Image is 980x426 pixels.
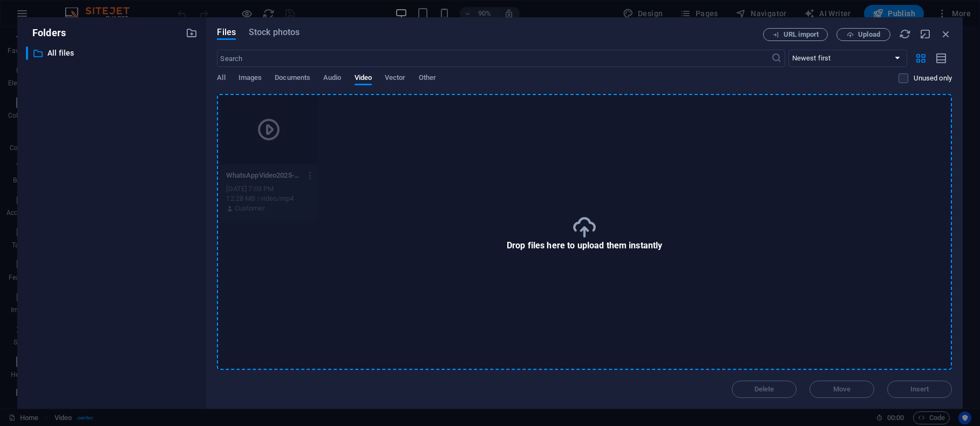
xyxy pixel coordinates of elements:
span: Stock photos [249,26,300,39]
i: Reload [899,28,911,40]
span: Vector [385,71,406,86]
i: Create new folder [186,27,198,39]
span: Audio [323,71,341,86]
span: Other [419,71,436,86]
span: Images [239,71,262,86]
span: Files [217,26,236,39]
i: Minimize [920,28,931,40]
span: Documents [275,71,310,86]
p: Displays only files that are not in use on the website. Files added during this session can still... [914,73,952,83]
input: Search [217,50,771,67]
div: ​ [26,46,28,60]
span: All [217,71,225,86]
span: URL import [784,31,819,38]
button: Upload [836,28,890,41]
button: URL import [763,28,828,41]
p: All files [47,47,178,59]
span: Upload [858,31,880,38]
p: Folders [26,26,66,40]
span: Drop files here to upload them instantly [507,241,663,251]
i: Close [940,28,952,40]
span: Video [355,71,372,86]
